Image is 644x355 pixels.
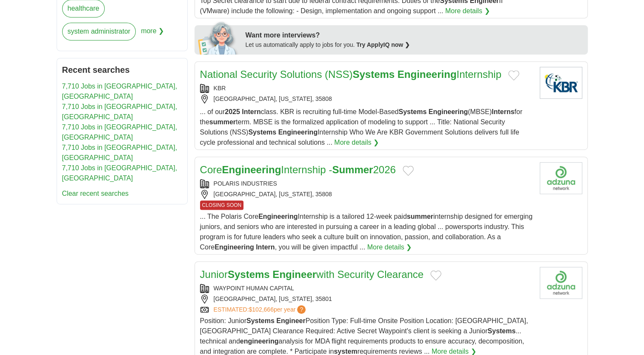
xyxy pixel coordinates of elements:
div: [GEOGRAPHIC_DATA], [US_STATE], 35808 [200,94,533,103]
strong: summer [407,213,433,220]
strong: Engineering [258,213,298,220]
a: More details ❯ [445,6,490,16]
strong: Intern [256,243,275,251]
img: KBR logo [540,67,582,99]
div: Want more interviews? [246,30,583,40]
a: Clear recent searches [62,190,129,197]
h2: Recent searches [62,63,182,76]
a: JuniorSystems Engineerwith Security Clearance [200,269,424,280]
span: ? [297,305,306,314]
div: Let us automatically apply to jobs for you. [246,40,583,49]
span: ... The Polaris Core Internship is a tailored 12-week paid internship designed for emerging junio... [200,213,532,251]
strong: Systems [248,129,276,136]
a: 7,710 Jobs in [GEOGRAPHIC_DATA], [GEOGRAPHIC_DATA] [62,103,177,120]
a: More details ❯ [367,242,412,252]
a: More details ❯ [334,137,379,148]
strong: Engineering [429,108,468,115]
strong: system [334,348,357,355]
div: POLARIS INDUSTRIES [200,179,533,188]
strong: Systems [398,108,426,115]
button: Add to favorite jobs [403,166,414,176]
a: KBR [214,85,226,92]
button: Add to favorite jobs [508,70,519,80]
a: CoreEngineeringInternship -Summer2026 [200,164,396,175]
a: 7,710 Jobs in [GEOGRAPHIC_DATA], [GEOGRAPHIC_DATA] [62,83,177,100]
strong: 2025 [225,108,240,115]
button: Add to favorite jobs [430,270,441,281]
strong: Systems [228,269,270,280]
div: [GEOGRAPHIC_DATA], [US_STATE], 35801 [200,295,533,303]
span: CLOSING SOON [200,200,244,210]
strong: Systems [246,317,275,324]
img: Company logo [540,267,582,299]
strong: Engineering [215,243,254,251]
a: 7,710 Jobs in [GEOGRAPHIC_DATA], [GEOGRAPHIC_DATA] [62,144,177,161]
a: 7,710 Jobs in [GEOGRAPHIC_DATA], [GEOGRAPHIC_DATA] [62,123,177,141]
span: Position: Junior Position Type: Full-time Onsite Position Location: [GEOGRAPHIC_DATA], [GEOGRAPHI... [200,317,528,355]
div: [GEOGRAPHIC_DATA], [US_STATE], 35808 [200,190,533,199]
strong: Engineer [272,269,316,280]
span: more ❯ [141,23,164,46]
strong: Interns [492,108,514,115]
strong: Systems [352,69,395,80]
strong: Intern [242,108,260,115]
strong: Engineering [398,69,457,80]
strong: Systems [487,327,515,335]
strong: summer [209,118,236,126]
strong: Engineering [222,164,281,175]
a: system administrator [62,23,136,40]
div: WAYPOINT HUMAN CAPITAL [200,284,533,293]
span: $102,666 [249,306,273,313]
a: 7,710 Jobs in [GEOGRAPHIC_DATA], [GEOGRAPHIC_DATA] [62,164,177,182]
strong: Summer [332,164,373,175]
a: Try ApplyIQ now ❯ [356,41,410,48]
img: apply-iq-scientist.png [198,20,239,54]
img: Company logo [540,162,582,194]
strong: Engineering [278,129,318,136]
a: National Security Solutions (NSS)Systems EngineeringInternship [200,69,501,80]
strong: engineering [240,338,279,345]
span: ... of our class. KBR is recruiting full-time Model-Based (MBSE) for the term. MBSE is the formal... [200,108,523,146]
a: ESTIMATED:$102,666per year? [214,305,308,314]
strong: Engineer [276,317,305,324]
